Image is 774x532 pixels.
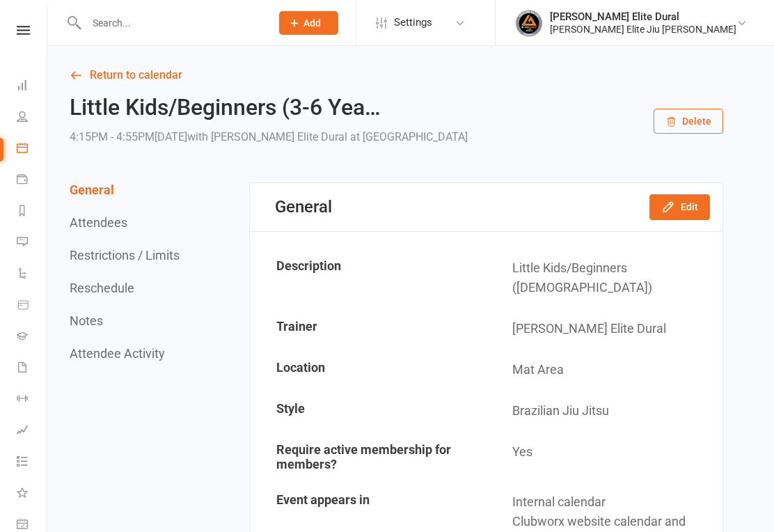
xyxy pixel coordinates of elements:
[487,350,722,390] td: Mat Area
[17,71,48,102] a: Dashboard
[70,346,165,361] button: Attendee Activity
[17,416,48,447] a: Assessments
[82,13,261,33] input: Search...
[17,290,48,322] a: Product Sales
[17,134,48,165] a: Calendar
[70,215,127,230] button: Attendees
[251,309,486,349] td: Trainer
[17,478,48,510] a: What's New
[17,165,48,196] a: Payments
[251,350,486,390] td: Location
[394,7,432,38] span: Settings
[70,248,180,263] button: Restrictions / Limits
[303,17,321,29] span: Add
[70,182,114,197] button: General
[487,432,722,481] td: Yes
[515,9,543,37] img: thumb_image1702864552.png
[487,309,722,349] td: [PERSON_NAME] Elite Dural
[654,109,723,134] button: Delete
[550,10,736,23] div: [PERSON_NAME] Elite Dural
[17,196,48,228] a: Reports
[251,391,486,431] td: Style
[17,102,48,134] a: People
[70,127,468,147] div: 4:15PM - 4:55PM[DATE]
[350,130,468,143] span: at [GEOGRAPHIC_DATA]
[487,249,722,308] td: Little Kids/Beginners ([DEMOGRAPHIC_DATA])
[275,197,332,217] div: General
[251,249,486,308] td: Description
[70,65,723,85] a: Return to calendar
[649,194,710,219] button: Edit
[487,391,722,431] td: Brazilian Jiu Jitsu
[187,130,347,143] span: with [PERSON_NAME] Elite Dural
[251,432,486,481] td: Require active membership for members?
[279,11,338,35] button: Add
[70,281,134,295] button: Reschedule
[70,95,468,120] h2: Little Kids/Beginners (3-6 Yea…
[512,492,712,513] div: Internal calendar
[70,313,103,328] button: Notes
[550,23,736,36] div: [PERSON_NAME] Elite Jiu [PERSON_NAME]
